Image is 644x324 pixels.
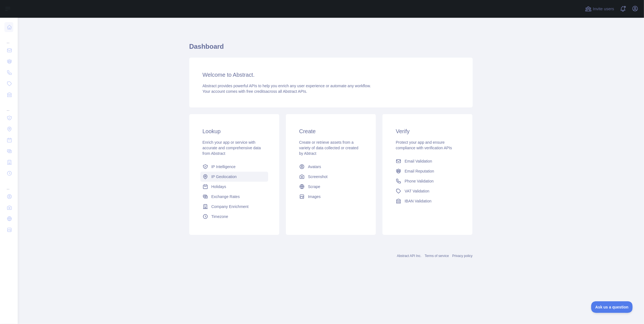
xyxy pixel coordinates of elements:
a: Phone Validation [394,176,461,186]
span: IBAN Validation [405,198,431,204]
span: Email Reputation [405,168,434,174]
a: Privacy policy [452,254,472,258]
a: Images [297,192,365,202]
span: Images [308,194,321,199]
button: Invite users [584,4,615,13]
a: Terms of service [425,254,449,258]
a: Holidays [200,182,268,192]
span: IP Geolocation [211,174,237,179]
h3: Lookup [203,127,266,135]
span: free credits [247,89,266,94]
span: Enrich your app or service with accurate and comprehensive data from Abstract [203,140,261,156]
iframe: Toggle Customer Support [591,301,633,313]
span: Phone Validation [405,178,434,184]
span: Company Enrichment [211,204,249,209]
a: Email Reputation [394,166,461,176]
a: IBAN Validation [394,196,461,206]
a: Abstract API Inc. [397,254,421,258]
div: ... [4,33,13,44]
span: Holidays [211,184,226,189]
a: VAT Validation [394,186,461,196]
a: Scrape [297,182,365,192]
a: Email Validation [394,156,461,166]
span: Timezone [211,214,228,219]
span: Your account comes with across all Abstract APIs. [203,89,307,94]
span: Invite users [593,6,614,12]
span: Email Validation [405,158,432,164]
div: ... [4,101,13,112]
span: IP Intelligence [211,164,236,169]
span: Avatars [308,164,321,169]
span: Scrape [308,184,320,189]
a: Timezone [200,212,268,222]
span: Exchange Rates [211,194,240,199]
span: Screenshot [308,174,328,179]
h3: Welcome to Abstract. [203,71,459,79]
a: IP Geolocation [200,172,268,182]
h1: Dashboard [189,42,473,55]
span: Create or retrieve assets from a variety of data collected or created by Abtract [299,140,358,156]
a: Exchange Rates [200,192,268,202]
span: Abstract provides powerful APIs to help you enrich any user experience or automate any workflow. [203,84,371,88]
a: IP Intelligence [200,162,268,172]
h3: Create [299,127,363,135]
a: Avatars [297,162,365,172]
a: Screenshot [297,172,365,182]
a: Company Enrichment [200,202,268,212]
div: ... [4,179,13,191]
span: Protect your app and ensure compliance with verification APIs [396,140,452,150]
span: VAT Validation [405,188,429,194]
h3: Verify [396,127,459,135]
